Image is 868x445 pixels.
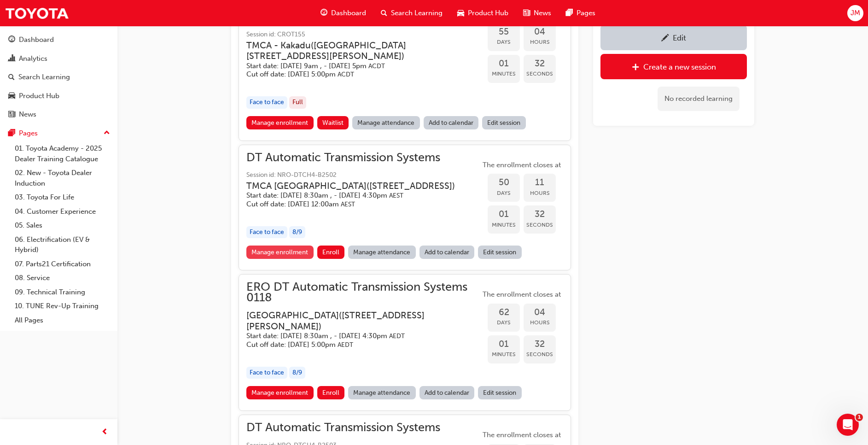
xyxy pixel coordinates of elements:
div: Edit [673,33,686,42]
span: Australian Eastern Daylight Time AEDT [389,332,405,340]
h3: [GEOGRAPHIC_DATA] ( [STREET_ADDRESS][PERSON_NAME] ) [246,310,466,332]
span: Minutes [488,220,520,230]
span: The enrollment closes at [480,430,563,440]
h3: TMCA [GEOGRAPHIC_DATA] ( [STREET_ADDRESS] ) [246,181,455,191]
div: 8 / 9 [289,367,305,379]
span: 04 [524,307,556,318]
a: Manage enrollment [246,246,314,259]
span: Session id: NRO-DTCH4-B2502 [246,170,470,181]
h5: Start date: [DATE] 8:30am , - [DATE] 4:30pm [246,332,466,340]
a: Add to calendar [419,246,475,259]
a: 01. Toyota Academy - 2025 Dealer Training Catalogue [11,141,114,166]
span: JM [851,8,860,18]
span: news-icon [8,111,15,119]
span: Search Learning [391,8,443,18]
span: Product Hub [468,8,508,18]
a: 04. Customer Experience [11,205,114,219]
span: Seconds [524,220,556,230]
span: Minutes [488,69,520,79]
a: News [4,106,114,123]
div: Full [289,96,306,109]
span: car-icon [8,92,15,100]
button: ERO DT Automatic Transmission Systems 0118[GEOGRAPHIC_DATA]([STREET_ADDRESS][PERSON_NAME])Start d... [246,282,563,403]
span: 32 [524,59,556,69]
a: guage-iconDashboard [313,4,373,23]
span: news-icon [523,7,530,19]
span: Australian Central Daylight Time ACDT [368,62,385,70]
span: pages-icon [566,7,573,19]
div: Product Hub [19,91,59,101]
span: News [534,8,551,18]
span: Australian Eastern Standard Time AEST [389,192,403,199]
span: Seconds [524,349,556,360]
span: 50 [488,177,520,188]
span: 01 [488,209,520,220]
button: Enroll [317,386,345,399]
a: 08. Service [11,271,114,285]
span: prev-icon [101,427,108,438]
span: guage-icon [8,36,15,44]
button: Pages [4,125,114,142]
span: 55 [488,27,520,37]
a: news-iconNews [516,4,559,23]
span: Session id: CROT155 [246,29,480,40]
a: Manage attendance [348,246,416,259]
h5: Cut off date: [DATE] 5:00pm [246,340,466,349]
a: car-iconProduct Hub [450,4,516,23]
div: Face to face [246,96,287,109]
a: Create a new session [600,54,747,79]
a: Add to calendar [424,116,479,129]
span: Dashboard [331,8,366,18]
span: 1 [856,414,863,421]
span: Minutes [488,349,520,360]
span: ERO DT Automatic Transmission Systems 0118 [246,282,480,303]
h5: Start date: [DATE] 8:30am , - [DATE] 4:30pm [246,191,455,200]
a: Edit session [478,246,522,259]
div: Dashboard [19,35,54,45]
div: Search Learning [18,72,70,82]
h5: Start date: [DATE] 9am , - [DATE] 5pm [246,62,466,70]
a: 02. New - Toyota Dealer Induction [11,166,114,190]
span: The enrollment closes at [480,160,563,170]
span: Days [488,317,520,328]
span: pencil-icon [661,34,669,43]
button: Enroll [317,246,345,259]
span: Hours [524,37,556,47]
a: 09. Technical Training [11,285,114,299]
a: Edit session [482,116,526,129]
a: Product Hub [4,88,114,105]
img: Trak [5,3,69,23]
span: 32 [524,339,556,350]
span: DT Automatic Transmission Systems [246,152,470,163]
a: Dashboard [4,31,114,48]
div: Pages [19,128,38,139]
span: Australian Central Daylight Time ACDT [338,70,354,78]
span: Hours [524,317,556,328]
span: car-icon [457,7,464,19]
span: 11 [524,177,556,188]
a: Add to calendar [419,386,475,399]
iframe: Intercom live chat [837,414,859,436]
span: plus-icon [632,63,640,72]
span: search-icon [8,73,15,82]
span: up-icon [104,127,110,139]
span: 04 [524,27,556,37]
button: Waitlist [317,116,349,129]
a: 10. TUNE Rev-Up Training [11,299,114,313]
a: Search Learning [4,69,114,86]
span: chart-icon [8,55,15,63]
span: Australian Eastern Daylight Time AEDT [338,341,353,349]
a: Analytics [4,50,114,67]
span: 32 [524,209,556,220]
span: Seconds [524,69,556,79]
a: 03. Toyota For Life [11,190,114,205]
div: No recorded learning [658,87,740,111]
a: All Pages [11,313,114,328]
div: Create a new session [643,62,716,71]
span: The enrollment closes at [480,289,563,300]
a: Manage attendance [348,386,416,399]
h3: TMCA - Kakadu ( [GEOGRAPHIC_DATA][STREET_ADDRESS][PERSON_NAME] ) [246,40,466,62]
span: Hours [524,188,556,199]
